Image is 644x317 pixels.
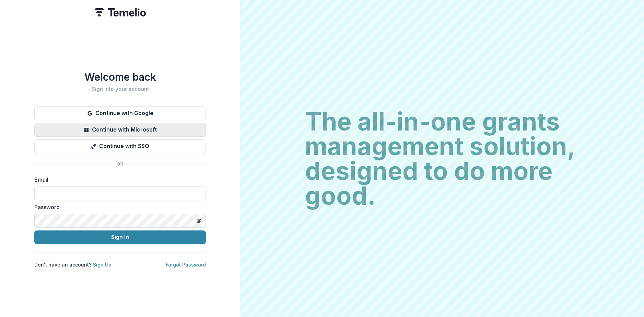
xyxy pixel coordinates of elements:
button: Continue with Microsoft [34,123,206,137]
a: Sign Up [93,262,112,268]
button: Continue with Google [34,106,206,120]
p: Don't have an account? [34,261,112,268]
h2: Sign into your account [34,86,206,92]
button: Toggle password visibility [194,215,204,226]
a: Forgot Password [166,262,206,268]
img: Temelio [94,8,146,16]
h1: Welcome back [34,71,206,83]
button: Continue with SSO [34,139,206,153]
label: Email [34,176,202,184]
button: Sign In [34,230,206,244]
label: Password [34,203,202,211]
